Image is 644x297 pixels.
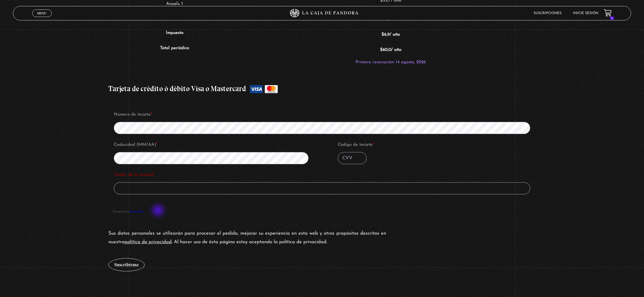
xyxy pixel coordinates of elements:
span: Powered by [113,207,531,214]
a: GreenPay [130,210,143,213]
div: v 4.0.25 [16,9,28,14]
div: Domain: [DOMAIN_NAME] [15,15,63,20]
span: $ [380,48,383,52]
img: website_grey.svg [9,15,14,20]
label: Titular de la tarjeta [114,171,530,179]
div: Domain Overview [22,34,51,38]
img: tab_keywords_by_traffic_grey.svg [57,33,62,38]
span: 1 [610,16,614,20]
span: 60,0 [380,48,391,52]
td: / año [244,42,538,70]
span: Cerrar [35,16,49,20]
label: Caducidad (MM/AA) [114,141,311,149]
th: Impuesto [106,27,243,43]
button: Suscribirme [108,258,145,271]
img: tab_domain_overview_orange.svg [16,33,20,38]
a: política de privacidad [124,239,172,244]
span: $ [382,32,384,37]
span: Menu [37,12,47,15]
label: Código de tarjeta [338,141,535,149]
label: Tarjeta de crédito ó débito Visa o Mastercard [108,82,535,96]
label: Número de tarjeta [114,110,535,119]
a: 1 [604,9,612,17]
td: / año [244,27,538,43]
a: Inicie sesión [573,12,598,15]
strong: × 1 [178,2,183,6]
img: logo_orange.svg [9,9,14,14]
span: 6,9 [382,32,390,37]
th: Total periódico [106,42,243,70]
a: Suscripciones [534,12,561,15]
input: CVV [338,152,367,164]
input: Titular de la tarjeta [114,182,530,194]
small: Primera renovación: 14 agosto, 2026 [356,60,426,64]
div: Keywords by Traffic [64,34,97,38]
p: Sus datos personales se utilizarán para procesar el pedido, mejorar su experiencia en esta web y ... [108,229,386,247]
